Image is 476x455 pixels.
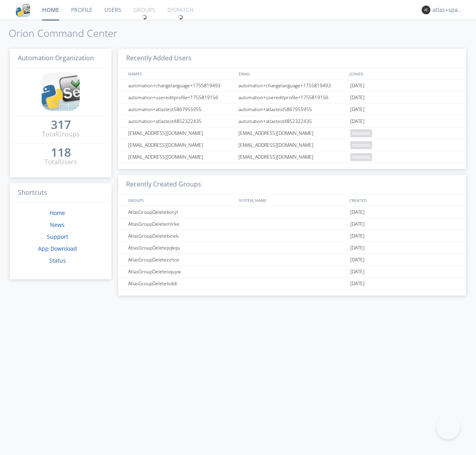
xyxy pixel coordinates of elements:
[350,129,372,137] span: pending
[126,230,236,242] div: AtlasGroupDeletebinek
[236,151,348,163] div: [EMAIL_ADDRESS][DOMAIN_NAME]
[236,139,348,151] div: [EMAIL_ADDRESS][DOMAIN_NAME]
[432,6,462,14] div: atlas+spanish0002
[118,92,466,104] a: automation+usereditprofile+1755819156automation+usereditprofile+1755819156[DATE]
[50,209,65,217] a: Home
[126,266,236,277] div: AtlasGroupDeleteoquyw
[51,121,71,129] div: 317
[236,92,348,103] div: automation+usereditprofile+1755819156
[126,139,236,151] div: [EMAIL_ADDRESS][DOMAIN_NAME]
[126,127,236,139] div: [EMAIL_ADDRESS][DOMAIN_NAME]
[51,121,71,130] a: 317
[436,415,460,439] iframe: Toggle Customer Support
[178,14,183,20] img: spin.svg
[118,206,466,218] a: AtlasGroupDeleteboryt[DATE]
[126,278,236,289] div: AtlasGroupDeleteloddi
[118,230,466,242] a: AtlasGroupDeletebinek[DATE]
[126,80,236,91] div: automation+changelanguage+1755819493
[118,218,466,230] a: AtlasGroupDeletemlrke[DATE]
[126,254,236,265] div: AtlasGroupDeletezzhov
[347,194,459,206] div: CREATED
[347,68,459,79] div: JOINED
[126,68,235,79] div: NAMES
[118,115,466,127] a: automation+atlastest4852322435automation+atlastest4852322435[DATE]
[237,68,347,79] div: EMAIL
[10,183,111,203] h3: Shortcuts
[350,141,372,149] span: pending
[422,6,430,14] img: 373638.png
[350,115,365,127] span: [DATE]
[350,242,365,254] span: [DATE]
[142,14,147,20] img: spin.svg
[118,139,466,151] a: [EMAIL_ADDRESS][DOMAIN_NAME][EMAIL_ADDRESS][DOMAIN_NAME]pending
[42,130,80,139] div: Total Groups
[118,104,466,115] a: automation+atlastest5867955955automation+atlastest5867955955[DATE]
[236,104,348,115] div: automation+atlastest5867955955
[350,92,365,104] span: [DATE]
[118,242,466,254] a: AtlasGroupDeletepqkqu[DATE]
[44,157,77,167] div: Total Users
[118,175,466,194] h3: Recently Created Groups
[126,242,236,253] div: AtlasGroupDeletepqkqu
[51,148,71,156] div: 118
[350,80,365,92] span: [DATE]
[350,230,365,242] span: [DATE]
[350,206,365,218] span: [DATE]
[350,218,365,230] span: [DATE]
[350,254,365,266] span: [DATE]
[236,127,348,139] div: [EMAIL_ADDRESS][DOMAIN_NAME]
[118,266,466,278] a: AtlasGroupDeleteoquyw[DATE]
[118,80,466,92] a: automation+changelanguage+1755819493automation+changelanguage+1755819493[DATE]
[118,49,466,68] h3: Recently Added Users
[118,151,466,163] a: [EMAIL_ADDRESS][DOMAIN_NAME][EMAIL_ADDRESS][DOMAIN_NAME]pending
[18,54,94,62] span: Automation Organization
[49,257,66,264] a: Status
[50,221,65,228] a: News
[118,278,466,290] a: AtlasGroupDeleteloddi[DATE]
[126,206,236,218] div: AtlasGroupDeleteboryt
[47,233,68,240] a: Support
[118,127,466,139] a: [EMAIL_ADDRESS][DOMAIN_NAME][EMAIL_ADDRESS][DOMAIN_NAME]pending
[350,266,365,278] span: [DATE]
[38,245,77,252] a: App Download
[350,153,372,161] span: pending
[42,73,80,111] img: cddb5a64eb264b2086981ab96f4c1ba7
[126,194,235,206] div: GROUPS
[237,194,347,206] div: SYSTEM_NAME
[126,218,236,230] div: AtlasGroupDeletemlrke
[350,104,365,115] span: [DATE]
[236,80,348,91] div: automation+changelanguage+1755819493
[16,3,30,17] img: cddb5a64eb264b2086981ab96f4c1ba7
[236,115,348,127] div: automation+atlastest4852322435
[126,115,236,127] div: automation+atlastest4852322435
[126,104,236,115] div: automation+atlastest5867955955
[126,92,236,103] div: automation+usereditprofile+1755819156
[118,254,466,266] a: AtlasGroupDeletezzhov[DATE]
[126,151,236,163] div: [EMAIL_ADDRESS][DOMAIN_NAME]
[51,148,71,157] a: 118
[350,278,365,290] span: [DATE]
